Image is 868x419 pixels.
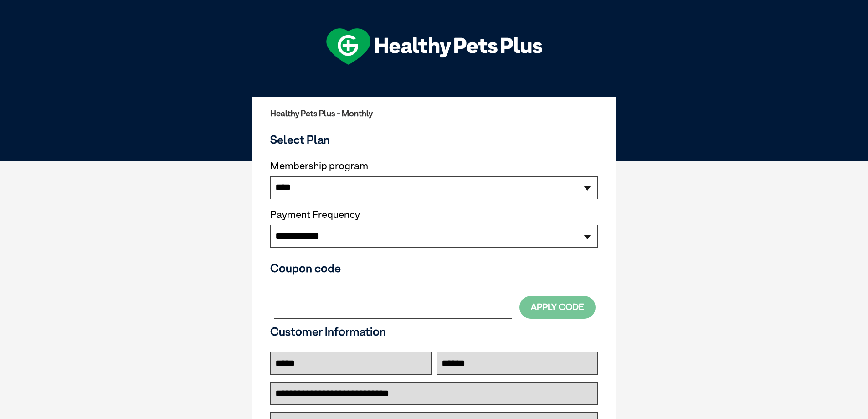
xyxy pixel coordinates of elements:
img: hpp-logo-landscape-green-white.png [326,28,542,65]
label: Membership program [270,160,598,172]
h2: Healthy Pets Plus - Monthly [270,109,598,118]
h3: Coupon code [270,261,598,275]
button: Apply Code [519,296,596,318]
label: Payment Frequency [270,209,360,221]
h3: Customer Information [270,325,598,338]
h3: Select Plan [270,133,598,146]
